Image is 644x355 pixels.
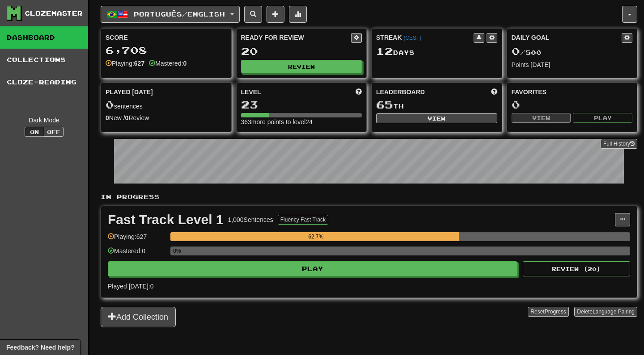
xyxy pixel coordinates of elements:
button: Fluency Fast Track [278,215,328,225]
button: Add sentence to collection [267,6,284,23]
div: Mastered: [149,59,186,68]
div: 62.7% [173,232,458,241]
span: Level [241,88,261,96]
span: 0 [106,98,114,111]
div: Points [DATE] [512,60,633,69]
div: Mastered: 0 [108,246,166,261]
span: Score more points to level up [356,88,362,96]
div: Clozemaster [25,9,83,18]
div: Ready for Review [241,33,352,42]
a: Full History [601,139,637,149]
button: Play [573,113,632,123]
strong: 0 [183,60,186,67]
span: This week in points, UTC [491,88,497,96]
span: / 500 [512,49,542,56]
span: Progress [545,309,566,315]
button: ResetProgress [528,307,568,317]
div: 0 [512,99,633,110]
div: New / Review [106,113,227,122]
button: Search sentences [244,6,262,23]
p: In Progress [101,192,637,201]
div: Playing: [106,59,144,68]
button: DeleteLanguage Pairing [574,307,637,317]
div: 20 [241,46,362,57]
span: Played [DATE] [106,88,153,96]
div: Fast Track Level 1 [108,213,224,226]
span: Português / English [134,10,225,18]
div: Streak [376,33,474,42]
div: Day s [376,46,497,57]
div: 23 [241,99,362,110]
button: Add Collection [101,307,176,327]
div: Favorites [512,88,633,96]
span: 12 [376,45,393,57]
span: Leaderboard [376,88,425,96]
span: 0 [512,45,520,57]
button: Review [241,60,362,73]
button: View [376,113,497,123]
button: View [512,113,571,123]
button: Play [108,261,517,276]
div: 363 more points to level 24 [241,117,362,126]
div: Playing: 627 [108,232,166,247]
strong: 627 [134,60,144,67]
a: (CEST) [403,35,421,41]
span: 65 [376,98,393,111]
button: On [25,127,44,137]
div: th [376,99,497,111]
span: Open feedback widget [6,343,74,352]
button: Off [44,127,64,137]
button: Português/English [101,6,240,23]
span: Language Pairing [593,309,635,315]
div: 6,708 [106,45,227,56]
button: More stats [289,6,307,23]
div: Dark Mode [7,116,81,125]
strong: 0 [125,114,129,121]
div: Daily Goal [512,33,622,43]
span: Played [DATE]: 0 [108,283,153,290]
div: Score [106,33,227,42]
div: 1,000 Sentences [228,215,273,224]
button: Review (20) [523,261,630,276]
div: sentences [106,99,227,111]
strong: 0 [106,114,109,121]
